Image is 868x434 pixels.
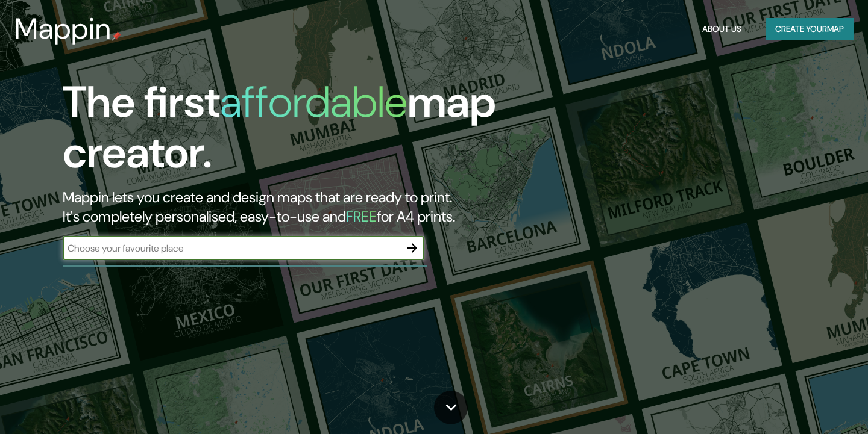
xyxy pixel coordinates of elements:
h1: The first map creator. [63,77,497,188]
button: Create yourmap [766,18,854,40]
button: About Us [697,18,746,40]
h5: FREE [346,207,377,226]
input: Choose your favourite place [63,241,400,255]
iframe: Help widget launcher [761,387,855,421]
h1: affordable [220,74,407,130]
h3: Mappin [14,12,112,46]
h2: Mappin lets you create and design maps that are ready to print. It's completely personalised, eas... [63,188,497,226]
img: mappin-pin [112,31,121,41]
